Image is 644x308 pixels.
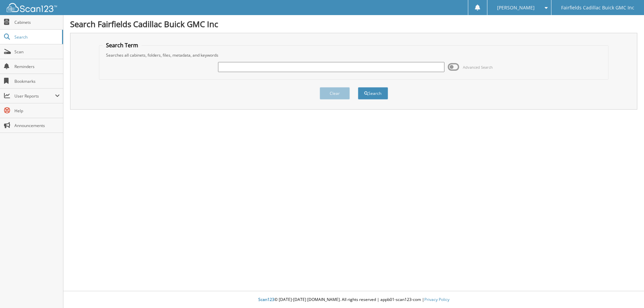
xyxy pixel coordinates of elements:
[561,6,634,10] span: Fairfields Cadillac Buick GMC Inc
[103,52,605,58] div: Searches all cabinets, folders, files, metadata, and keywords
[14,19,60,25] span: Cabinets
[103,42,142,49] legend: Search Term
[497,6,535,10] span: [PERSON_NAME]
[63,292,644,308] div: © [DATE]-[DATE] [DOMAIN_NAME]. All rights reserved | appb01-scan123-com |
[320,87,350,100] button: Clear
[70,18,637,29] h1: Search Fairfields Cadillac Buick GMC Inc
[7,3,57,12] img: scan123-logo-white.svg
[424,297,449,302] a: Privacy Policy
[14,123,60,128] span: Announcements
[14,108,60,114] span: Help
[258,297,274,302] span: Scan123
[14,64,60,69] span: Reminders
[14,78,60,84] span: Bookmarks
[463,65,493,70] span: Advanced Search
[14,49,60,55] span: Scan
[14,34,59,40] span: Search
[14,93,55,99] span: User Reports
[358,87,388,100] button: Search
